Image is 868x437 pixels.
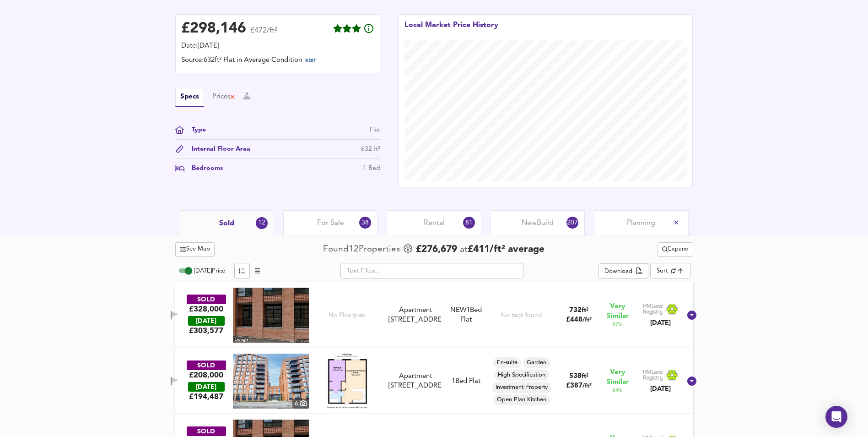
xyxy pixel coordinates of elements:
[359,217,371,229] div: 38
[460,246,468,254] span: at
[569,373,582,380] span: 538
[494,371,549,379] span: High Specification
[340,263,523,279] input: Text Filter...
[181,22,246,36] div: £ 298,146
[643,384,679,393] div: [DATE]
[463,217,475,229] div: 81
[194,268,225,274] span: [DATE] Price
[317,218,344,228] span: For Sale
[643,318,679,328] div: [DATE]
[327,354,367,409] img: Floorplan
[643,369,679,381] img: Land Registry
[188,382,225,392] div: [DATE]
[686,376,697,387] svg: Show Details
[424,218,445,228] span: Rental
[493,359,521,367] span: En-suite
[494,370,549,381] div: High Specification
[569,307,582,314] span: 732
[657,267,668,275] div: Sort
[189,326,223,336] span: £ 303,577
[388,306,442,325] div: Apartment [STREET_ADDRESS]
[492,383,551,392] span: Investment Property
[566,317,592,323] span: £ 448
[175,348,693,414] div: SOLD£208,000 [DATE]£194,487property thumbnail 6 FloorplanApartment [STREET_ADDRESS]1Bed FlatEn-su...
[404,20,498,40] div: Local Market Price History
[180,244,210,255] span: See Map
[175,242,215,257] button: See Map
[643,303,679,315] img: Land Registry
[175,282,693,348] div: SOLD£328,000 [DATE]£303,577No FloorplanApartment [STREET_ADDRESS]NEW1Bed FlatNo tags found732ft²£...
[181,41,374,51] div: Date: [DATE]
[233,288,309,343] img: streetview
[187,361,226,370] div: SOLD
[385,371,445,391] div: Apartment 503, 62 Shadwell Street, B4 6LP
[566,217,578,229] div: 207
[662,244,689,255] span: Expand
[361,144,380,154] div: 632 ft²
[189,304,223,314] div: £328,000
[493,357,521,368] div: En-suite
[385,306,445,325] div: Apartment 80, Gunsmith House, 61 Price Street, B4 6GR
[184,164,223,173] div: Bedrooms
[523,359,550,367] span: Garden
[613,387,622,394] span: 84 %
[219,218,234,229] span: Sold
[658,242,693,257] button: Expand
[233,354,309,409] img: property thumbnail
[184,125,206,135] div: Type
[187,295,226,304] div: SOLD
[388,371,442,391] div: Apartment [STREET_ADDRESS]
[658,242,693,257] div: split button
[468,245,545,254] span: £ 411 / ft² average
[189,392,223,402] span: £ 194,487
[522,218,554,228] span: New Build
[363,164,380,173] div: 1 Bed
[250,27,277,40] span: £472/ft²
[501,311,542,320] div: No tags found
[613,321,622,328] span: 87 %
[582,307,588,313] span: ft²
[598,263,648,279] div: split button
[598,263,648,279] button: Download
[188,316,225,326] div: [DATE]
[175,88,204,107] button: Specs
[650,263,690,279] div: Sort
[566,382,592,389] span: £ 387
[446,306,487,325] div: NEW 1 Bed Flat
[189,370,223,380] div: £208,000
[523,357,550,368] div: Garden
[582,383,592,389] span: / ft²
[452,377,480,386] div: 1 Bed Flat
[184,144,250,154] div: Internal Floor Area
[582,373,588,379] span: ft²
[323,243,402,256] div: Found 12 Propert ies
[292,399,309,409] div: 6
[233,354,309,409] a: property thumbnail 6
[493,396,550,404] span: Open Plan Kitchen
[416,243,457,257] span: £ 276,679
[492,382,551,393] div: Investment Property
[825,406,847,428] div: Open Intercom Messenger
[686,310,697,321] svg: Show Details
[212,92,236,102] button: Prices
[256,217,268,229] div: 12
[607,302,629,321] span: Very Similar
[181,55,374,67] div: Source: 632ft² Flat in Average Condition
[187,426,226,436] div: SOLD
[370,125,380,135] div: Flat
[329,311,366,320] span: No Floorplan
[604,267,632,277] div: Download
[607,368,629,387] span: Very Similar
[305,59,316,64] span: EDIT
[627,218,655,228] span: Planning
[493,394,550,405] div: Open Plan Kitchen
[582,317,592,323] span: / ft²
